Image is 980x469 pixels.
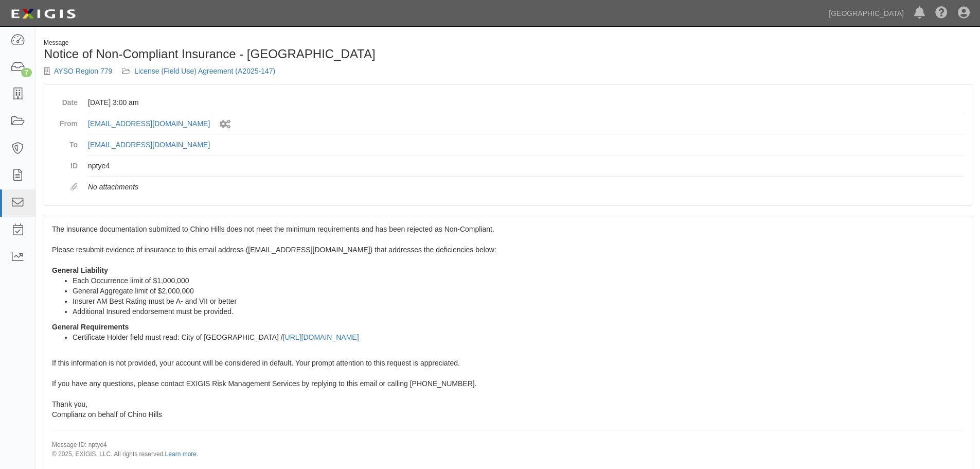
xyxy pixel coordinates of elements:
[134,67,275,75] a: License (Field Use) Agreement (A2025-147)
[52,441,964,458] p: Message ID: nptye4 © 2025, EXIGIS, LLC. All rights reserved.
[73,296,964,306] li: Insurer AM Best Rating must be A- and VII or better
[73,286,964,296] li: General Aggregate limit of $2,000,000
[70,184,78,191] i: Attachments
[88,92,964,113] dd: [DATE] 3:00 am
[21,68,32,77] div: 7
[44,39,501,47] div: Message
[52,92,78,108] dt: Date
[52,113,78,129] dt: From
[52,266,108,274] strong: General Liability
[935,7,948,20] i: Help Center - Complianz
[52,323,129,331] strong: General Requirements
[73,306,964,317] li: Additional Insured endorsement must be provided.
[73,275,964,286] li: Each Occurrence limit of $1,000,000
[88,155,964,177] dd: nptye4
[54,67,112,75] a: AYSO Region 779
[44,47,501,61] h1: Notice of Non-Compliant Insurance - [GEOGRAPHIC_DATA]
[220,120,230,129] i: Sent by system workflow
[165,450,199,458] a: Learn more.
[52,225,964,458] span: The insurance documentation submitted to Chino Hills does not meet the minimum requirements and h...
[8,5,79,23] img: logo-5460c22ac91f19d4615b14bd174203de0afe785f0fc80cf4dbbc73dc1793850b.png
[283,333,359,341] a: [URL][DOMAIN_NAME]
[73,332,964,342] li: Certificate Holder field must read: City of [GEOGRAPHIC_DATA] /
[88,119,210,128] a: [EMAIL_ADDRESS][DOMAIN_NAME]
[824,3,909,24] a: [GEOGRAPHIC_DATA]
[88,141,210,149] a: [EMAIL_ADDRESS][DOMAIN_NAME]
[88,183,138,191] em: No attachments
[52,134,78,150] dt: To
[52,155,78,171] dt: ID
